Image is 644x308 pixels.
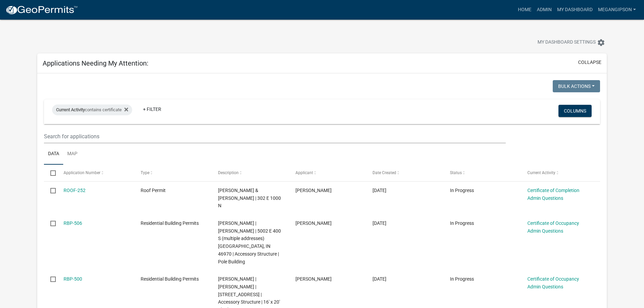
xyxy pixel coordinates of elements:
span: William Burdine [295,276,332,282]
a: Certificate of Occupancy Admin Questions [527,220,579,234]
span: Herbert Parsons [295,188,332,193]
button: collapse [578,59,601,66]
span: Applicant [295,170,313,175]
datatable-header-cell: Description [212,165,289,181]
span: 09/05/2025 [373,276,386,282]
span: Adam & Bethany Deeds | 302 E 1000 N [218,188,281,209]
div: contains certificate [52,104,132,115]
span: Type [141,170,149,175]
button: Columns [558,105,592,117]
datatable-header-cell: Current Activity [521,165,598,181]
a: Certificate of Completion Admin Questions [527,188,579,201]
span: Current Activity [527,170,555,175]
datatable-header-cell: Application Number [57,165,135,181]
a: Data [44,143,63,165]
h5: Applications Needing My Attention: [43,59,148,67]
span: Status [450,170,462,175]
input: Search for applications [44,129,505,143]
a: Map [63,143,81,165]
a: RBP-506 [64,220,82,226]
span: Alvin Hedrick [295,220,332,226]
span: Date Created [373,170,396,175]
span: My Dashboard Settings [538,39,596,47]
span: Current Activity [56,107,85,112]
button: My Dashboard Settingssettings [532,36,611,49]
span: 10/02/2025 [373,188,386,193]
datatable-header-cell: Type [134,165,212,181]
datatable-header-cell: Select [44,165,57,181]
a: My Dashboard [554,3,595,16]
a: ROOF-252 [64,188,86,193]
button: Bulk Actions [553,80,600,92]
span: Application Number [64,170,100,175]
span: Description [218,170,239,175]
span: Alvin Hedrick | Alvin Hedrick | 5002 E 400 S (multiple addresses) PERU, IN 46970 | Accessory Stru... [218,220,281,264]
span: 09/19/2025 [373,220,386,226]
a: + Filter [138,103,167,115]
i: settings [597,39,605,47]
span: In Progress [450,220,474,226]
span: Roof Permit [141,188,166,193]
a: Admin [534,3,554,16]
span: In Progress [450,188,474,193]
datatable-header-cell: Status [444,165,521,181]
span: Residential Building Permits [141,220,199,226]
a: Certificate of Occupancy Admin Questions [527,276,579,289]
datatable-header-cell: Applicant [289,165,366,181]
datatable-header-cell: Date Created [366,165,444,181]
span: In Progress [450,276,474,282]
a: Home [515,3,534,16]
a: RBP-500 [64,276,82,282]
a: megangipson [595,3,639,16]
span: Residential Building Permits [141,276,199,282]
